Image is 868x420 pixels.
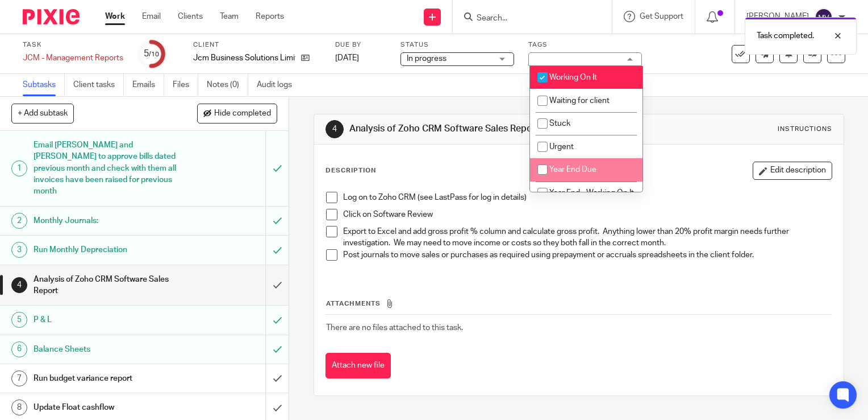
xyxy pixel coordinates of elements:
img: Pixie [23,9,80,24]
a: Team [220,11,239,22]
div: 2 [11,213,27,229]
span: Waiting for client [549,97,610,105]
label: Due by [335,40,386,50]
span: Year End - Working On It [549,189,634,197]
span: Attachments [326,300,381,307]
h1: Run Monthly Depreciation [34,241,181,258]
span: Urgent [549,143,574,151]
div: 4 [325,120,344,138]
div: 7 [11,370,27,386]
div: 6 [11,341,27,357]
a: Clients [178,11,203,22]
div: 5 [11,312,27,328]
img: svg%3E [815,8,833,26]
div: 5 [144,47,159,60]
h1: Email [PERSON_NAME] and [PERSON_NAME] to approve bills dated previous month and check with them a... [34,137,181,200]
span: Year End Due [549,166,596,174]
h1: P & L [34,311,181,328]
div: 3 [11,242,27,258]
a: Audit logs [257,74,301,96]
a: Reports [256,11,284,22]
p: Jcm Business Solutions Limited [193,52,295,64]
label: Status [400,40,514,50]
span: [DATE] [335,54,359,62]
a: Work [105,11,125,22]
a: Client tasks [73,74,124,96]
a: Emails [132,74,164,96]
div: 1 [11,160,27,176]
p: Description [325,166,376,175]
p: Click on Software Review [343,209,832,220]
a: Notes (0) [207,74,248,96]
div: 4 [11,277,27,293]
span: In progress [407,55,446,63]
span: Hide completed [214,109,271,118]
label: Client [193,40,321,50]
button: Hide completed [197,104,277,123]
a: Files [173,74,198,96]
p: Log on to Zoho CRM (see LastPass for log in details) [343,192,832,203]
h1: Balance Sheets [34,341,181,358]
div: Instructions [778,125,832,134]
h1: Analysis of Zoho CRM Software Sales Report [349,123,603,135]
h1: Analysis of Zoho CRM Software Sales Report [34,271,181,300]
span: Stuck [549,120,570,127]
div: JCM - Management Reports [23,52,123,64]
a: Email [142,11,161,22]
h1: Run budget variance report [34,370,181,387]
button: Attach new file [325,353,391,378]
p: Task completed. [757,30,814,42]
span: There are no files attached to this task. [326,324,463,332]
p: Post journals to move sales or purchases as required using prepayment or accruals spreadsheets in... [343,249,832,261]
h1: Update Float cashflow [34,399,181,416]
a: Subtasks [23,74,65,96]
small: /10 [149,51,159,57]
span: Working On It [549,73,597,81]
p: Export to Excel and add gross profit % column and calculate gross profit. Anything lower than 20%... [343,226,832,249]
button: + Add subtask [11,104,74,123]
button: Edit description [753,162,832,180]
label: Task [23,40,123,50]
div: 8 [11,400,27,415]
h1: Monthly Journals: [34,212,181,229]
